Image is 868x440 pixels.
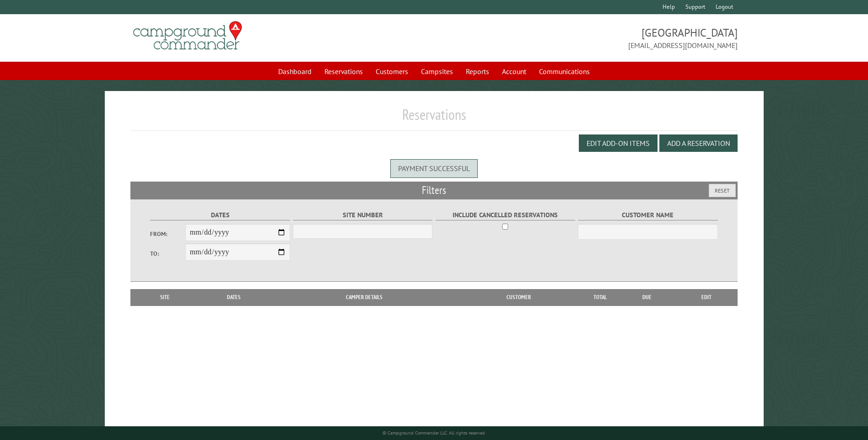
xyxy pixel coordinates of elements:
span: [GEOGRAPHIC_DATA] [EMAIL_ADDRESS][DOMAIN_NAME] [434,25,738,51]
label: Customer Name [578,210,717,220]
a: Account [496,63,532,80]
label: To: [150,249,185,258]
img: Campground Commander [130,18,245,54]
a: Reports [460,63,495,80]
button: Edit Add-on Items [579,134,658,152]
th: Site [135,289,194,306]
h2: Filters [130,182,737,199]
th: Camper Details [273,289,455,306]
div: Payment successful [390,159,478,177]
button: Reset [709,184,736,197]
a: Dashboard [273,63,317,80]
a: Campsites [415,63,458,80]
button: Add a Reservation [659,134,738,152]
th: Edit [676,289,738,306]
a: Reservations [319,63,368,80]
th: Customer [455,289,582,306]
label: Include Cancelled Reservations [436,210,575,220]
a: Customers [370,63,414,80]
th: Due [618,289,676,306]
th: Dates [195,289,273,306]
label: Dates [150,210,290,220]
a: Communications [534,63,595,80]
label: Site Number [293,210,432,220]
small: © Campground Commander LLC. All rights reserved. [383,430,486,436]
label: From: [150,230,185,238]
th: Total [582,289,618,306]
h1: Reservations [130,106,737,131]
